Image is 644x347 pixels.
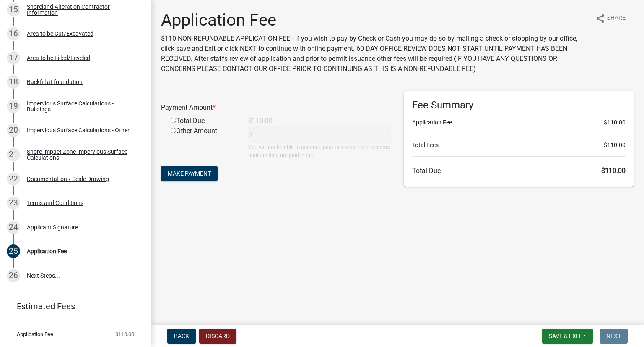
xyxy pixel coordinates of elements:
[7,3,20,16] div: 15
[17,331,53,337] span: Application Fee
[27,79,83,85] div: Backfill at foundation
[589,10,632,26] button: shareShare
[174,333,189,339] span: Back
[7,75,20,89] div: 18
[161,10,589,30] h1: Application Fee
[155,103,397,113] div: Payment Amount
[595,13,605,24] i: share
[27,176,109,182] div: Documentation / Scale Drawing
[412,118,626,127] li: Application Fee
[27,248,67,254] div: Application Fee
[164,116,242,126] div: Total Due
[27,100,138,112] div: Impervious Surface Calculations - Buildings
[7,244,20,258] div: 25
[161,166,218,181] button: Make Payment
[161,34,589,74] p: $110 NON-REFUNDABLE APPLICATION FEE - If you wish to pay by Check or Cash you may do so by mailin...
[604,118,626,127] span: $110.00
[27,200,83,206] div: Terms and Conditions
[7,298,138,315] a: Estimated Fees
[607,13,626,24] span: Share
[604,141,626,150] span: $110.00
[606,333,621,339] span: Next
[27,127,130,133] div: Impervious Surface Calculations - Other
[412,99,626,111] h6: Fee Summary
[27,149,138,160] div: Shore Impact Zone Impervious Surface Calculations
[7,51,20,65] div: 17
[549,333,581,339] span: Save & Exit
[27,31,93,37] div: Area to be Cut/Excavated
[412,141,626,150] li: Total Fees
[7,196,20,210] div: 23
[27,55,90,61] div: Area to be Filled/Leveled
[199,329,236,344] button: Discard
[167,329,196,344] button: Back
[7,221,20,234] div: 24
[601,167,626,175] span: $110.00
[168,170,211,177] span: Make Payment
[542,329,593,344] button: Save & Exit
[7,100,20,113] div: 19
[27,4,138,16] div: Shoreland Alteration Contractor Information
[7,172,20,186] div: 22
[27,224,78,230] div: Applicant Signature
[7,124,20,137] div: 20
[7,27,20,40] div: 16
[600,329,628,344] button: Next
[7,269,20,282] div: 26
[115,331,134,337] span: $110.00
[7,148,20,161] div: 21
[412,167,626,175] h6: Total Due
[164,126,242,159] div: Other Amount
